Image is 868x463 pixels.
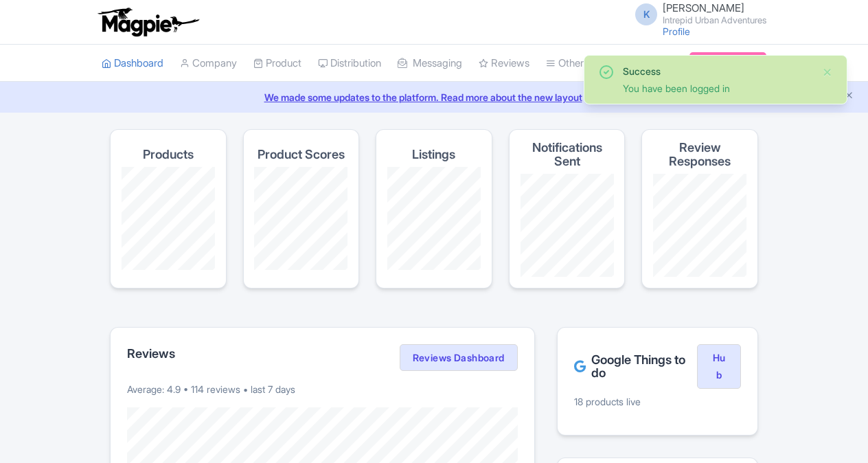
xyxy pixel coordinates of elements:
a: Subscription [689,52,766,73]
a: We made some updates to the platform. Read more about the new layout [8,90,860,104]
a: Reviews [479,45,529,82]
div: You have been logged in [623,81,811,95]
a: Profile [663,25,690,37]
a: Other [546,45,584,82]
a: Messaging [398,45,462,82]
a: Dashboard [102,45,163,82]
a: Distribution [318,45,381,82]
img: logo-ab69f6fb50320c5b225c76a69d11143b.png [95,7,201,37]
a: K [PERSON_NAME] Intrepid Urban Adventures [627,3,766,25]
h4: Review Responses [653,141,746,168]
h4: Listings [412,148,455,161]
a: Company [180,45,237,82]
div: Success [623,64,811,78]
h2: Reviews [127,347,175,361]
a: Hub [697,344,741,389]
span: K [635,3,657,25]
a: Reviews Dashboard [400,344,518,372]
h4: Notifications Sent [521,141,614,168]
button: Close announcement [844,89,854,104]
small: Intrepid Urban Adventures [663,16,766,25]
h2: Google Things to do [574,353,697,381]
span: [PERSON_NAME] [663,1,744,14]
p: Average: 4.9 • 114 reviews • last 7 days [127,382,518,396]
button: Close [822,64,833,80]
a: Product [253,45,301,82]
p: 18 products live [574,394,741,409]
h4: Products [143,148,194,161]
h4: Product Scores [258,148,345,161]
